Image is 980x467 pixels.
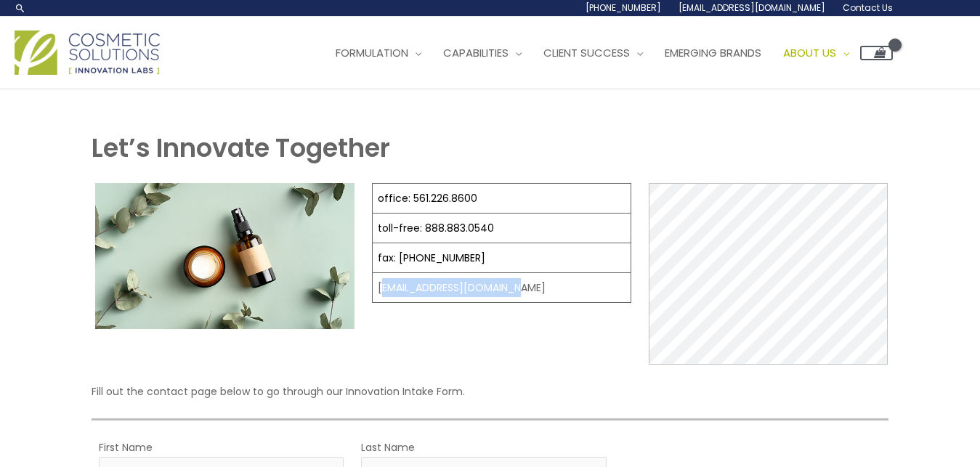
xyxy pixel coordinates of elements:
[679,1,825,14] span: [EMAIL_ADDRESS][DOMAIN_NAME]
[92,130,390,166] strong: Let’s Innovate Together
[99,438,153,457] label: First Name
[92,382,888,401] p: Fill out the contact page below to go through our Innovation Intake Form.
[772,31,860,75] a: About Us
[843,1,893,14] span: Contact Us
[325,31,432,75] a: Formulation
[15,2,26,14] a: Search icon link
[314,31,893,75] nav: Site Navigation
[361,438,415,457] label: Last Name
[543,45,630,60] span: Client Success
[654,31,772,75] a: Emerging Brands
[336,45,408,60] span: Formulation
[378,221,494,235] a: toll-free: 888.883.0540
[860,46,893,60] a: View Shopping Cart, empty
[378,191,477,206] a: office: 561.226.8600
[373,273,631,303] td: [EMAIL_ADDRESS][DOMAIN_NAME]
[15,31,160,75] img: Cosmetic Solutions Logo
[532,31,654,75] a: Client Success
[783,45,836,60] span: About Us
[443,45,509,60] span: Capabilities
[586,1,661,14] span: [PHONE_NUMBER]
[665,45,761,60] span: Emerging Brands
[432,31,532,75] a: Capabilities
[95,183,355,329] img: Contact page image for private label skincare manufacturer Cosmetic solutions shows a skin care b...
[378,251,485,265] a: fax: [PHONE_NUMBER]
